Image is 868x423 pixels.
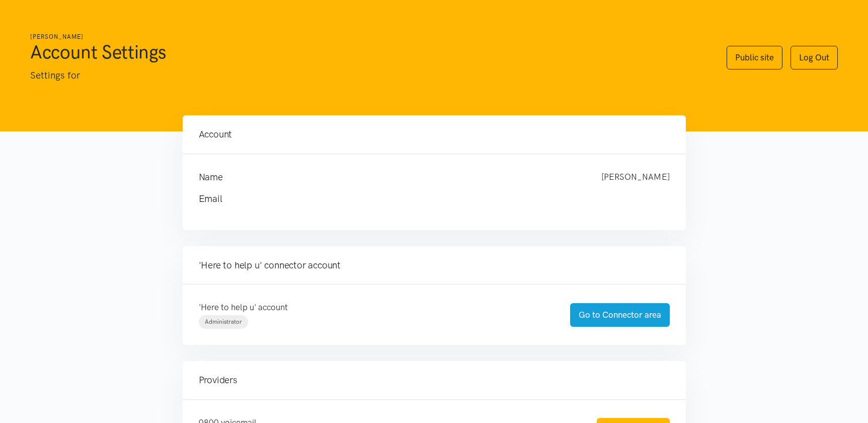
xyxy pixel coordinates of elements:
[591,170,680,184] div: [PERSON_NAME]
[199,127,670,142] h4: Account
[30,40,706,64] h1: Account Settings
[199,301,550,314] p: 'Here to help u' account
[30,32,706,42] h6: [PERSON_NAME]
[570,303,670,327] a: Go to Connector area
[205,318,242,325] span: Administrator
[199,258,670,272] h4: 'Here to help u' connector account
[199,373,670,387] h4: Providers
[727,46,782,69] a: Public site
[791,46,838,69] a: Log Out
[199,170,581,184] h4: Name
[199,192,650,206] h4: Email
[30,68,706,83] p: Settings for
